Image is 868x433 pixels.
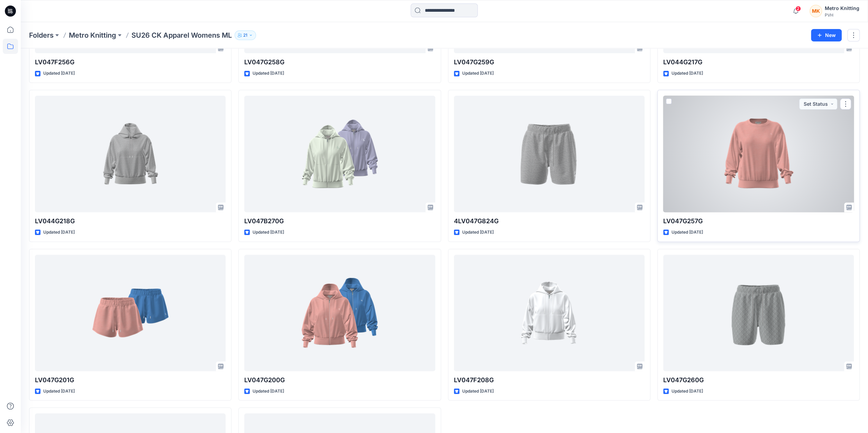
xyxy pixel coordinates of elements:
[663,216,854,226] p: LV047G257G
[671,229,703,236] p: Updated [DATE]
[454,375,645,385] p: LV047F208G
[35,216,226,226] p: LV044G218G
[462,70,494,77] p: Updated [DATE]
[454,216,645,226] p: 4LV047G824G
[454,57,645,67] p: LV047G259G
[811,29,842,41] button: New
[810,5,822,17] div: MK
[69,30,116,40] a: Metro Knitting
[235,30,256,40] button: 21
[35,96,226,212] a: LV044G218G
[43,229,75,236] p: Updated [DATE]
[462,229,494,236] p: Updated [DATE]
[35,57,226,67] p: LV047F256G
[244,57,435,67] p: LV047G258G
[663,375,854,385] p: LV047G260G
[663,96,854,212] a: LV047G257G
[43,70,75,77] p: Updated [DATE]
[825,4,859,12] div: Metro Knitting
[244,375,435,385] p: LV047G200G
[671,70,703,77] p: Updated [DATE]
[253,70,284,77] p: Updated [DATE]
[663,255,854,371] a: LV047G260G
[454,255,645,371] a: LV047F208G
[244,96,435,212] a: LV047B270G
[29,30,54,40] a: Folders
[671,388,703,395] p: Updated [DATE]
[253,229,284,236] p: Updated [DATE]
[43,388,75,395] p: Updated [DATE]
[244,216,435,226] p: LV047B270G
[35,375,226,385] p: LV047G201G
[244,255,435,371] a: LV047G200G
[253,388,284,395] p: Updated [DATE]
[35,255,226,371] a: LV047G201G
[131,30,232,40] p: SU26 CK Apparel Womens ML
[663,57,854,67] p: LV044G217G
[462,388,494,395] p: Updated [DATE]
[825,12,859,18] div: PVH
[243,31,247,39] p: 21
[795,6,801,11] span: 2
[454,96,645,212] a: 4LV047G824G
